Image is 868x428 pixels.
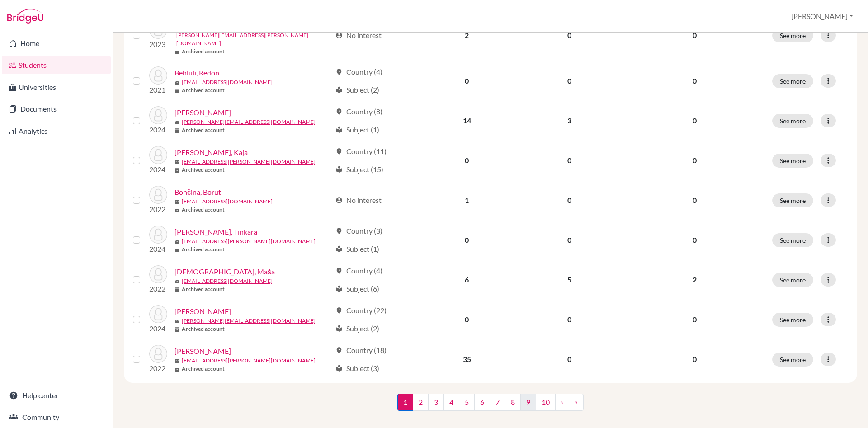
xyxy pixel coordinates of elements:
[149,283,167,294] p: 2022
[628,314,761,325] p: 0
[772,74,813,88] button: See more
[335,227,343,235] span: location_on
[417,9,517,61] td: 2
[772,273,813,287] button: See more
[335,265,382,276] div: Country (4)
[335,267,343,274] span: location_on
[417,141,517,180] td: 0
[7,9,43,24] img: Bridge-U
[335,305,387,316] div: Country (22)
[335,197,343,204] span: account_circle
[335,365,343,372] span: local_library
[335,146,387,157] div: Country (11)
[175,187,221,198] a: Bončina, Borut
[2,34,111,52] a: Home
[182,86,225,94] b: Archived account
[335,226,382,236] div: Country (3)
[175,279,180,284] span: mail
[787,8,857,25] button: [PERSON_NAME]
[517,220,622,260] td: 0
[182,317,316,325] a: [PERSON_NAME][EMAIL_ADDRESS][DOMAIN_NAME]
[335,195,382,206] div: No interest
[149,204,167,215] p: 2022
[175,247,180,253] span: inventory_2
[149,186,167,204] img: Bončina, Borut
[182,78,273,86] a: [EMAIL_ADDRESS][DOMAIN_NAME]
[628,354,761,365] p: 0
[2,122,111,140] a: Analytics
[335,245,343,253] span: local_library
[517,180,622,220] td: 0
[517,101,622,141] td: 3
[335,30,382,41] div: No interest
[335,347,343,354] span: location_on
[175,80,180,85] span: mail
[335,68,343,75] span: location_on
[772,114,813,128] button: See more
[175,358,180,364] span: mail
[149,226,167,244] img: Bostič, Tinkara
[2,386,111,404] a: Help center
[417,61,517,101] td: 0
[417,300,517,339] td: 0
[182,325,225,333] b: Archived account
[413,394,429,411] a: 2
[182,118,316,126] a: [PERSON_NAME][EMAIL_ADDRESS][DOMAIN_NAME]
[517,339,622,379] td: 0
[175,120,180,125] span: mail
[175,160,180,165] span: mail
[149,363,167,374] p: 2022
[335,164,383,175] div: Subject (15)
[175,266,275,277] a: [DEMOGRAPHIC_DATA], Maša
[417,220,517,260] td: 0
[628,30,761,41] p: 0
[149,124,167,135] p: 2024
[335,85,379,95] div: Subject (2)
[149,39,167,50] p: 2023
[536,394,556,411] a: 10
[175,319,180,324] span: mail
[175,49,180,55] span: inventory_2
[2,100,111,118] a: Documents
[397,394,413,411] span: 1
[772,28,813,42] button: See more
[175,168,180,173] span: inventory_2
[175,199,180,205] span: mail
[428,394,444,411] a: 3
[175,88,180,94] span: inventory_2
[459,394,475,411] a: 5
[149,305,167,323] img: Brezigar, Eva
[417,260,517,300] td: 6
[175,346,231,357] a: [PERSON_NAME]
[772,154,813,168] button: See more
[335,285,343,292] span: local_library
[517,141,622,180] td: 0
[2,78,111,96] a: Universities
[175,327,180,332] span: inventory_2
[175,287,180,292] span: inventory_2
[772,313,813,327] button: See more
[335,32,343,39] span: account_circle
[182,277,273,285] a: [EMAIL_ADDRESS][DOMAIN_NAME]
[569,394,584,411] a: »
[335,86,343,94] span: local_library
[182,158,316,166] a: [EMAIL_ADDRESS][PERSON_NAME][DOMAIN_NAME]
[628,75,761,86] p: 0
[335,108,343,115] span: location_on
[2,56,111,74] a: Students
[182,198,273,206] a: [EMAIL_ADDRESS][DOMAIN_NAME]
[517,61,622,101] td: 0
[772,233,813,247] button: See more
[149,66,167,85] img: Behluli, Redon
[2,408,111,426] a: Community
[417,180,517,220] td: 1
[772,353,813,367] button: See more
[335,126,343,133] span: local_library
[505,394,521,411] a: 8
[335,283,379,294] div: Subject (6)
[182,285,225,293] b: Archived account
[149,85,167,95] p: 2021
[443,394,459,411] a: 4
[628,195,761,206] p: 0
[335,148,343,155] span: location_on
